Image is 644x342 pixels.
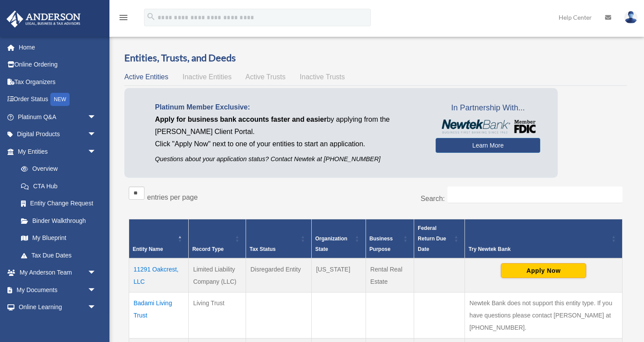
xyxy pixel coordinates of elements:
span: arrow_drop_down [88,126,105,144]
span: Active Entities [124,73,168,81]
label: entries per page [147,194,198,201]
a: My Blueprint [12,229,105,247]
span: Tax Status [250,246,276,252]
th: Tax Status: Activate to sort [246,219,311,258]
div: NEW [50,93,70,106]
span: Apply for business bank accounts faster and easier [155,116,327,123]
span: Record Type [192,246,224,252]
a: Digital Productsarrow_drop_down [6,126,109,143]
a: Tax Due Dates [12,247,105,264]
span: Organization State [315,236,347,252]
span: arrow_drop_down [88,281,105,299]
span: Federal Return Due Date [418,225,446,252]
a: Tax Organizers [6,73,109,91]
a: Online Ordering [6,56,109,74]
th: Try Newtek Bank : Activate to sort [465,219,623,258]
a: My Anderson Teamarrow_drop_down [6,264,109,282]
p: Platinum Member Exclusive: [155,101,422,113]
td: Rental Real Estate [366,258,414,293]
a: My Documentsarrow_drop_down [6,281,109,299]
span: Entity Name [133,246,163,252]
span: In Partnership With... [436,101,540,115]
label: Search: [421,195,445,202]
th: Business Purpose: Activate to sort [366,219,414,258]
img: NewtekBankLogoSM.png [440,120,536,134]
td: 11291 Oakcrest, LLC [129,258,189,293]
td: Disregarded Entity [246,258,311,293]
a: Home [6,39,109,56]
h3: Entities, Trusts, and Deeds [124,51,627,65]
a: Entity Change Request [12,195,105,212]
a: CTA Hub [12,177,105,195]
img: Anderson Advisors Platinum Portal [4,11,83,28]
span: Business Purpose [370,236,393,252]
a: Platinum Q&Aarrow_drop_down [6,108,109,126]
span: Inactive Trusts [300,73,345,81]
img: User Pic [624,11,637,24]
td: Badami Living Trust [129,292,189,338]
td: [US_STATE] [311,258,366,293]
th: Entity Name: Activate to invert sorting [129,219,189,258]
a: Binder Walkthrough [12,212,105,229]
span: Inactive Entities [183,73,232,81]
a: Overview [12,160,101,178]
a: menu [118,15,129,23]
span: arrow_drop_down [88,264,105,282]
th: Federal Return Due Date: Activate to sort [414,219,465,258]
p: Questions about your application status? Contact Newtek at [PHONE_NUMBER] [155,154,422,165]
button: Apply Now [501,263,586,278]
td: Limited Liability Company (LLC) [189,258,246,293]
div: Try Newtek Bank [468,244,609,254]
span: Active Trusts [246,73,286,81]
td: Living Trust [189,292,246,338]
span: arrow_drop_down [88,143,105,161]
i: search [146,12,156,21]
th: Organization State: Activate to sort [311,219,366,258]
span: arrow_drop_down [88,108,105,126]
p: by applying from the [PERSON_NAME] Client Portal. [155,113,422,138]
a: Online Learningarrow_drop_down [6,299,109,316]
th: Record Type: Activate to sort [189,219,246,258]
i: menu [118,12,129,23]
a: My Entitiesarrow_drop_down [6,143,105,160]
a: Learn More [436,138,540,153]
td: Newtek Bank does not support this entity type. If you have questions please contact [PERSON_NAME]... [465,292,623,338]
span: arrow_drop_down [88,299,105,317]
a: Order StatusNEW [6,91,109,109]
p: Click "Apply Now" next to one of your entities to start an application. [155,138,422,150]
